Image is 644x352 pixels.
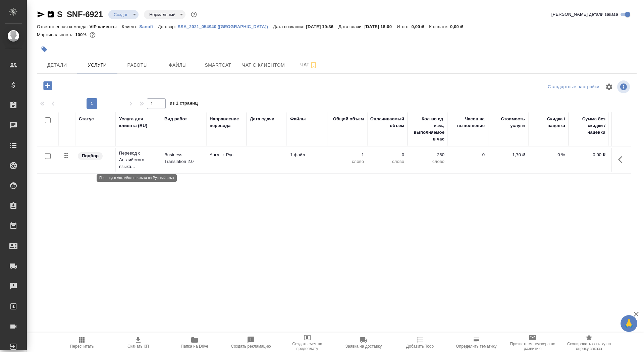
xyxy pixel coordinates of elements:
[190,10,198,19] button: Доп статусы указывают на важность/срочность заказа
[231,344,271,349] span: Создать рекламацию
[491,152,525,158] p: 1,70 ₽
[79,116,94,122] div: Статус
[57,10,103,19] a: S_SNF-6921
[273,24,306,29] p: Дата создания:
[532,116,565,129] div: Скидка / наценка
[397,24,411,29] p: Итого:
[37,24,90,29] p: Ответственная команда:
[119,116,158,129] div: Услуга для клиента (RU)
[144,10,185,19] div: Создан
[210,116,243,129] div: Направление перевода
[177,24,273,29] p: SSA_2021_054940 ([GEOGRAPHIC_DATA])
[37,32,75,37] p: Маржинальность:
[601,79,617,95] span: Настроить таблицу
[290,116,306,122] div: Файлы
[406,344,434,349] span: Добавить Todo
[108,10,139,19] div: Создан
[37,10,45,18] button: Скопировать ссылку для ЯМессенджера
[158,24,178,29] p: Договор:
[617,80,631,93] span: Посмотреть информацию
[330,152,364,158] p: 1
[279,333,335,352] button: Создать счет на предоплату
[306,24,338,29] p: [DATE] 19:36
[250,116,274,122] div: Дата сдачи
[210,152,243,158] p: Англ → Рус
[546,82,601,92] div: split button
[177,23,273,29] a: SSA_2021_054940 ([GEOGRAPHIC_DATA])
[621,315,637,332] button: 🙏
[370,116,404,129] div: Оплачиваемый объем
[508,342,557,351] span: Призвать менеджера по развитию
[572,152,605,158] p: 0,00 ₽
[37,42,52,57] button: Добавить тэг
[450,24,468,29] p: 0,00 ₽
[448,148,488,172] td: 0
[121,61,154,69] span: Работы
[75,32,88,37] p: 100%
[112,12,130,17] button: Создан
[110,333,166,352] button: Скачать КП
[551,11,618,18] span: [PERSON_NAME] детали заказа
[338,24,364,29] p: Дата сдачи:
[310,61,318,69] svg: Подписаться
[81,61,113,69] span: Услуги
[371,152,404,158] p: 0
[345,344,382,349] span: Заявка на доставку
[70,344,94,349] span: Пересчитать
[41,61,73,69] span: Детали
[166,333,223,352] button: Папка на Drive
[47,10,55,18] button: Скопировать ссылку
[119,150,158,170] p: Перевод с Английского языка...
[147,12,177,17] button: Нормальный
[565,342,613,351] span: Скопировать ссылку на оценку заказа
[242,61,285,69] span: Чат с клиентом
[202,61,234,69] span: Smartcat
[293,61,325,69] span: Чат
[223,333,279,352] button: Создать рекламацию
[411,152,444,158] p: 250
[54,333,110,352] button: Пересчитать
[82,153,99,159] p: Подбор
[364,24,397,29] p: [DATE] 18:00
[412,24,429,29] p: 0,00 ₽
[290,152,324,158] p: 1 файл
[411,116,444,142] div: Кол-во ед. изм., выполняемое в час
[456,344,496,349] span: Определить тематику
[283,342,331,351] span: Создать счет на предоплату
[504,333,561,352] button: Призвать менеджера по развитию
[88,31,97,39] button: 0
[561,333,617,352] button: Скопировать ссылку на оценку заказа
[39,79,57,93] button: Добавить услугу
[170,99,198,109] span: из 1 страниц
[139,24,158,29] p: Sanofi
[429,24,450,29] p: К оплате:
[532,152,565,158] p: 0 %
[572,116,605,136] div: Сумма без скидки / наценки
[162,61,194,69] span: Файлы
[335,333,392,352] button: Заявка на доставку
[411,158,444,165] p: слово
[371,158,404,165] p: слово
[614,152,630,168] button: Показать кнопки
[330,158,364,165] p: слово
[448,333,504,352] button: Определить тематику
[623,316,635,331] span: 🙏
[451,116,485,129] div: Часов на выполнение
[122,24,139,29] p: Клиент:
[139,23,158,29] a: Sanofi
[127,344,149,349] span: Скачать КП
[181,344,208,349] span: Папка на Drive
[164,152,203,165] p: Business Translation 2.0
[491,116,525,129] div: Стоимость услуги
[164,116,187,122] div: Вид работ
[90,24,122,29] p: VIP клиенты
[392,333,448,352] button: Добавить Todo
[333,116,364,122] div: Общий объем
